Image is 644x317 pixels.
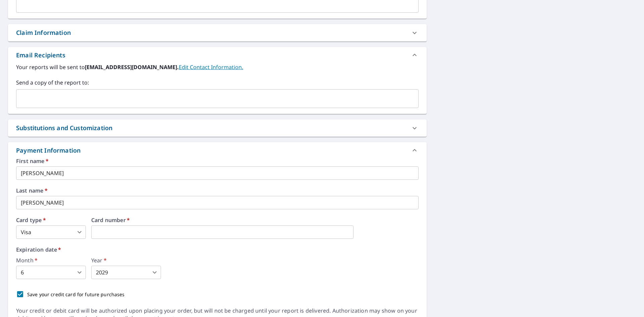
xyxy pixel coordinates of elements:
[16,63,419,71] label: Your reports will be sent to
[91,258,161,263] label: Year
[16,188,419,193] label: Last name
[27,291,125,298] p: Save your credit card for future purchases
[179,63,243,71] a: EditContactInfo
[16,78,419,87] label: Send a copy of the report to:
[16,217,86,223] label: Card type
[8,24,427,41] div: Claim Information
[16,28,71,37] div: Claim Information
[16,225,86,239] div: Visa
[91,217,419,223] label: Card number
[16,258,86,263] label: Month
[16,51,65,60] div: Email Recipients
[85,63,179,71] b: [EMAIL_ADDRESS][DOMAIN_NAME].
[8,47,427,63] div: Email Recipients
[16,123,112,133] div: Substitutions and Customization
[8,142,427,158] div: Payment Information
[8,119,427,137] div: Substitutions and Customization
[91,266,161,279] div: 2029
[16,146,83,155] div: Payment Information
[16,247,419,252] label: Expiration date
[91,225,354,239] iframe: secure payment field
[16,266,86,279] div: 6
[16,158,419,164] label: First name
